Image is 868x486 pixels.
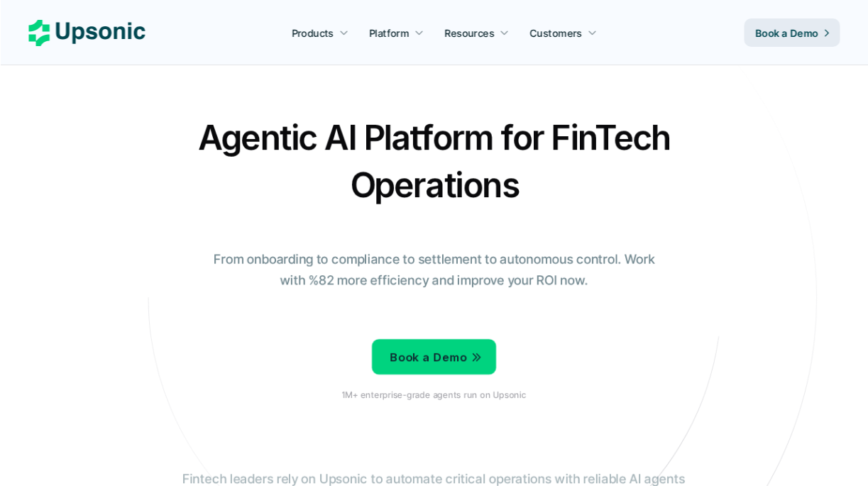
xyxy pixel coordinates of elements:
p: Products [292,26,334,40]
p: Customers [530,26,583,40]
a: Book a Demo [744,18,840,47]
p: 1M+ enterprise-grade agents run on Upsonic [342,390,526,400]
a: Products [283,20,357,45]
p: From onboarding to compliance to settlement to autonomous control. Work with %82 more efficiency ... [204,250,665,291]
p: Platform [369,26,409,40]
p: Book a Demo [755,26,818,40]
a: Book a Demo [372,339,496,375]
p: Book a Demo [390,347,467,368]
p: Resources [445,26,495,40]
h2: Agentic AI Platform for FinTech Operations [186,114,683,209]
